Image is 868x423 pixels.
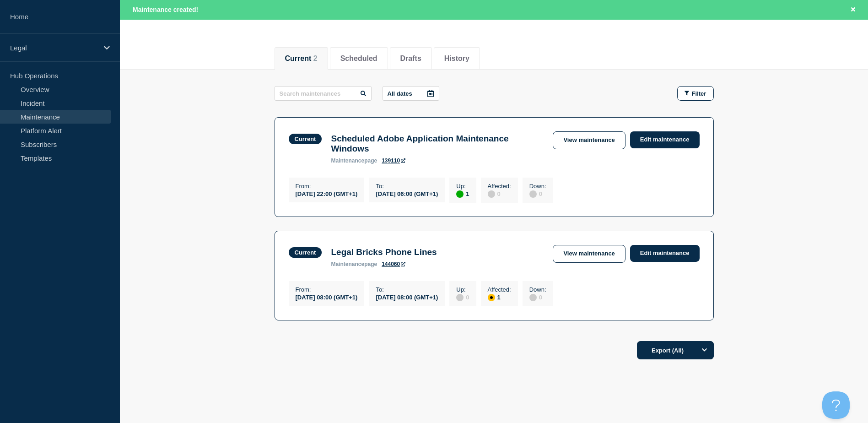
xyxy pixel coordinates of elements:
[822,391,850,419] iframe: Help Scout Beacon - Open
[133,6,198,13] span: Maintenance created!
[331,261,364,267] span: maintenance
[488,294,495,301] div: affected
[295,249,316,256] div: Current
[630,131,700,148] a: Edit maintenance
[637,341,714,359] button: Export (All)
[529,294,537,301] div: disabled
[488,183,511,190] p: Affected :
[388,90,412,97] p: All dates
[456,190,464,198] div: up
[331,157,377,164] p: page
[285,54,318,63] button: Current 2
[313,54,318,62] span: 2
[331,134,544,154] h3: Scheduled Adobe Application Maintenance Windows
[529,293,546,301] div: 0
[331,261,377,267] p: page
[376,293,438,301] div: [DATE] 08:00 (GMT+1)
[553,131,625,149] a: View maintenance
[553,245,625,263] a: View maintenance
[488,286,511,293] p: Affected :
[296,286,358,293] p: From :
[692,90,706,97] span: Filter
[296,190,358,197] div: [DATE] 22:00 (GMT+1)
[456,190,469,198] div: 1
[456,286,469,293] p: Up :
[695,341,714,359] button: Options
[456,293,469,301] div: 0
[529,286,546,293] p: Down :
[383,86,439,101] button: All dates
[340,54,377,63] button: Scheduled
[456,294,464,301] div: disabled
[488,190,495,198] div: disabled
[331,247,437,257] h3: Legal Bricks Phone Lines
[529,190,546,198] div: 0
[400,54,421,63] button: Drafts
[529,183,546,190] p: Down :
[376,286,438,293] p: To :
[331,157,364,164] span: maintenance
[382,261,405,267] a: 144060
[677,86,714,101] button: Filter
[847,5,859,15] button: Close banner
[456,183,469,190] p: Up :
[10,44,98,52] p: Legal
[488,190,511,198] div: 0
[376,183,438,190] p: To :
[275,86,372,101] input: Search maintenances
[529,190,537,198] div: disabled
[295,136,316,142] div: Current
[382,157,405,164] a: 139110
[376,190,438,197] div: [DATE] 06:00 (GMT+1)
[488,293,511,301] div: 1
[444,54,469,63] button: History
[296,293,358,301] div: [DATE] 08:00 (GMT+1)
[630,245,700,262] a: Edit maintenance
[296,183,358,190] p: From :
